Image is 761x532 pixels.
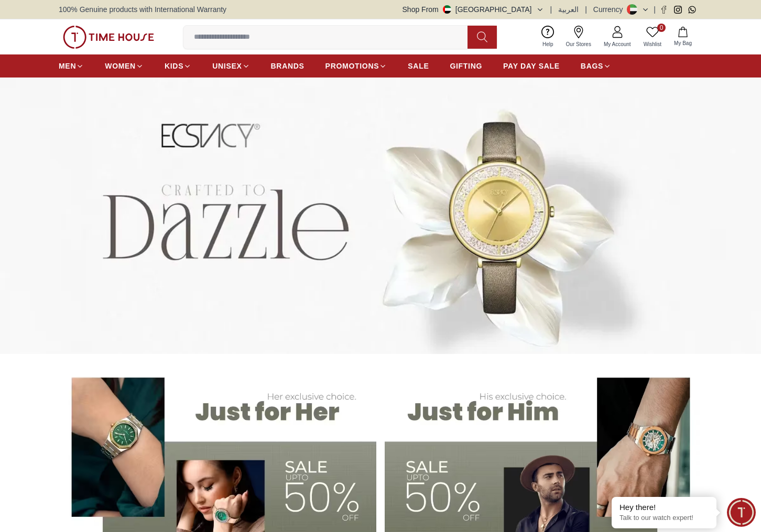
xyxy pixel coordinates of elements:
[639,40,666,48] span: Wishlist
[657,24,666,32] span: 0
[558,4,579,15] button: العربية
[408,57,429,75] a: SALE
[325,57,387,75] a: PROMOTIONS
[581,61,603,71] span: BAGS
[536,24,560,50] a: Help
[619,514,709,523] p: Talk to our watch expert!
[105,57,144,75] a: WOMEN
[550,4,552,15] span: |
[450,57,482,75] a: GIFTING
[560,24,597,50] a: Our Stores
[727,498,756,527] div: Chat Widget
[674,6,682,14] a: Instagram
[660,6,668,14] a: Facebook
[581,57,611,75] a: BAGS
[59,57,84,75] a: MEN
[619,502,709,513] div: Hey there!
[165,57,191,75] a: KIDS
[271,61,305,71] span: BRANDS
[212,57,249,75] a: UNISEX
[503,61,560,71] span: PAY DAY SALE
[403,4,544,15] button: Shop From[GEOGRAPHIC_DATA]
[271,57,305,75] a: BRANDS
[538,40,558,48] span: Help
[443,5,451,14] img: United Arab Emirates
[503,57,560,75] a: PAY DAY SALE
[105,61,136,71] span: WOMEN
[165,61,183,71] span: KIDS
[585,4,587,15] span: |
[688,6,696,14] a: Whatsapp
[562,40,595,48] span: Our Stores
[637,24,668,50] a: 0Wishlist
[593,4,627,15] div: Currency
[59,4,226,15] span: 100% Genuine products with International Warranty
[670,39,696,47] span: My Bag
[450,61,482,71] span: GIFTING
[408,61,429,71] span: SALE
[63,26,154,49] img: ...
[212,61,242,71] span: UNISEX
[654,4,656,15] span: |
[668,25,698,49] button: My Bag
[600,40,635,48] span: My Account
[59,61,76,71] span: MEN
[325,61,379,71] span: PROMOTIONS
